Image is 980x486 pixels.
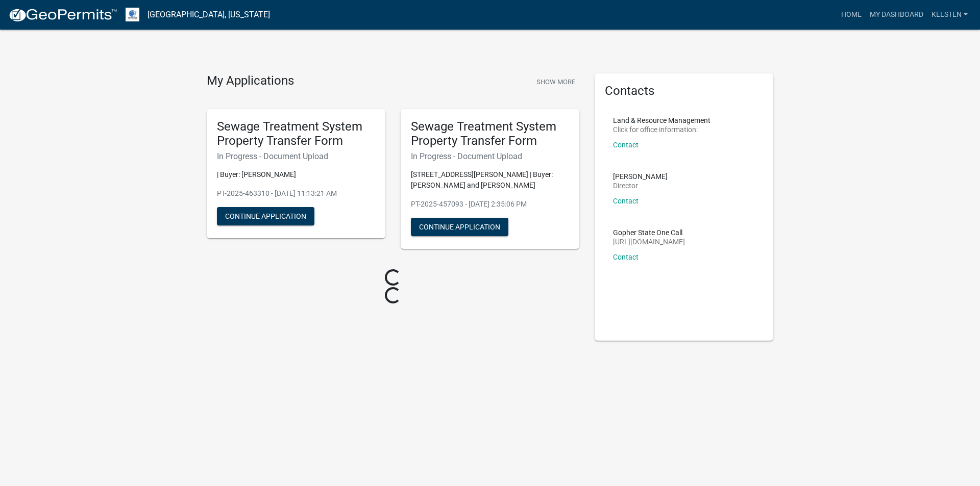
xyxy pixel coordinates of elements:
button: Continue Application [217,207,314,225]
button: Show More [532,73,579,90]
h5: Contacts [605,84,763,98]
p: Click for office information: [613,126,710,133]
h6: In Progress - Document Upload [217,151,375,161]
p: PT-2025-463310 - [DATE] 11:13:21 AM [217,188,375,199]
h4: My Applications [207,73,294,89]
p: Gopher State One Call [613,229,685,236]
h5: Sewage Treatment System Property Transfer Form [411,119,569,149]
a: Contact [613,141,639,149]
a: Contact [613,197,639,205]
p: [URL][DOMAIN_NAME] [613,238,685,245]
a: Contact [613,253,639,261]
a: My Dashboard [866,5,927,24]
p: [PERSON_NAME] [613,173,668,180]
p: Director [613,182,668,189]
a: Home [837,5,866,24]
p: [STREET_ADDRESS][PERSON_NAME] | Buyer: [PERSON_NAME] and [PERSON_NAME] [411,169,569,191]
p: | Buyer: [PERSON_NAME] [217,169,375,180]
h6: In Progress - Document Upload [411,151,569,161]
h5: Sewage Treatment System Property Transfer Form [217,119,375,149]
a: [GEOGRAPHIC_DATA], [US_STATE] [148,6,270,23]
a: Kelsten [927,5,972,24]
img: Otter Tail County, Minnesota [126,8,139,21]
button: Continue Application [411,218,508,236]
p: Land & Resource Management [613,117,710,124]
p: PT-2025-457093 - [DATE] 2:35:06 PM [411,199,569,210]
